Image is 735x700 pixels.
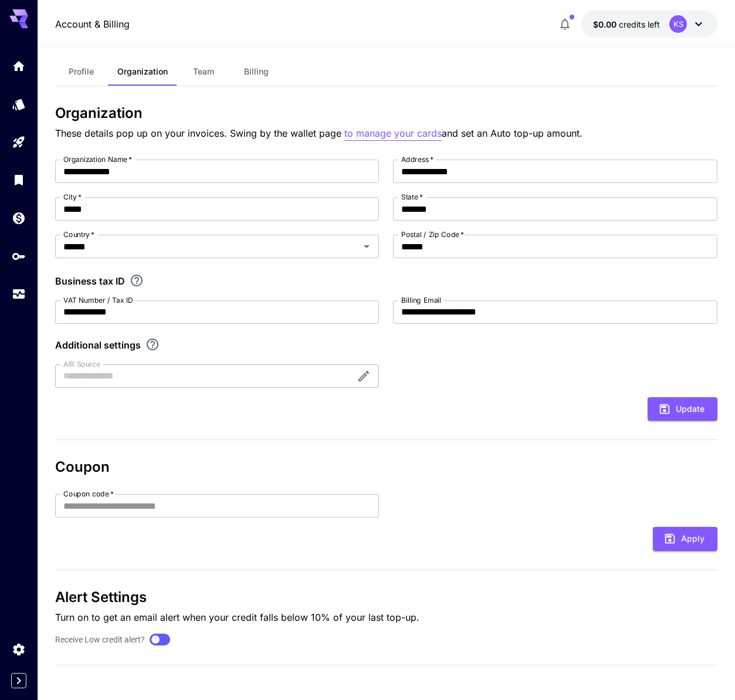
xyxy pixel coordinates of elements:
[55,610,718,624] p: Turn on to get an email alert when your credit falls below 10% of your last top-up.
[12,249,26,263] div: API Keys
[11,673,26,688] button: Expand sidebar
[619,19,660,29] span: credits left
[69,66,94,77] span: Profile
[593,19,619,29] span: $0.00
[130,273,144,288] svg: If you are a business tax registrant, please enter your business tax ID here.
[12,59,26,73] div: Home
[593,18,660,31] div: $0.00
[55,105,718,121] h3: Organization
[401,154,433,164] label: Address
[581,11,717,38] button: $0.00KS
[55,17,130,31] nav: breadcrumb
[55,634,145,646] label: Receive Low credit alert?
[63,229,94,239] label: Country
[358,238,375,255] button: Open
[63,359,100,369] label: AIR Source
[442,127,582,139] span: and set an Auto top-up amount.
[12,211,26,225] div: Wallet
[145,337,160,351] svg: Explore additional customization settings
[63,154,132,164] label: Organization Name
[401,192,423,202] label: State
[12,135,26,150] div: Playground
[55,589,718,606] h3: Alert Settings
[344,126,442,141] button: to manage your cards
[55,17,130,31] a: Account & Billing
[193,66,214,77] span: Team
[63,489,114,499] label: Coupon code
[401,229,464,239] label: Postal / Zip Code
[55,127,344,139] span: These details pop up on your invoices. Swing by the wallet page
[244,66,269,77] span: Billing
[12,97,26,111] div: Models
[648,397,717,421] button: Update
[12,642,26,657] div: Settings
[669,15,687,33] div: KS
[55,274,125,288] p: Business tax ID
[63,192,82,202] label: City
[55,338,141,352] p: Additional settings
[12,173,26,187] div: Library
[117,66,168,77] span: Organization
[653,527,717,551] button: Apply
[55,459,718,475] h3: Coupon
[63,295,133,305] label: VAT Number / Tax ID
[401,295,441,305] label: Billing Email
[12,287,26,302] div: Usage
